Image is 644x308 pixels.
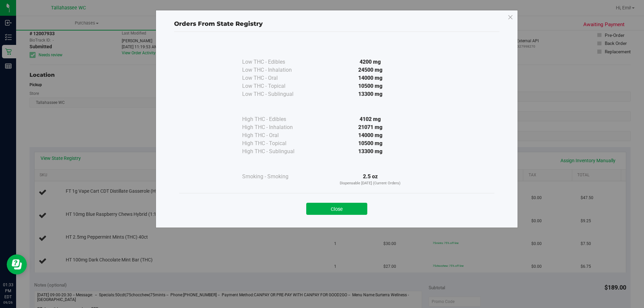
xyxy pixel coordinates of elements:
[174,20,263,27] span: Orders From State Registry
[242,66,309,74] div: Low THC - Inhalation
[309,173,431,186] div: 2.5 oz
[242,82,309,90] div: Low THC - Topical
[309,115,431,123] div: 4102 mg
[309,74,431,82] div: 14000 mg
[242,173,309,181] div: Smoking - Smoking
[309,123,431,131] div: 21071 mg
[309,66,431,74] div: 24500 mg
[242,90,309,98] div: Low THC - Sublingual
[242,131,309,139] div: High THC - Oral
[309,181,431,186] p: Dispensable [DATE] (Current Orders)
[309,139,431,147] div: 10500 mg
[242,74,309,82] div: Low THC - Oral
[309,131,431,139] div: 14000 mg
[306,203,367,215] button: Close
[242,58,309,66] div: Low THC - Edibles
[309,58,431,66] div: 4200 mg
[309,82,431,90] div: 10500 mg
[242,115,309,123] div: High THC - Edibles
[7,254,27,274] iframe: Resource center
[242,147,309,156] div: High THC - Sublingual
[309,147,431,156] div: 13300 mg
[242,123,309,131] div: High THC - Inhalation
[242,139,309,147] div: High THC - Topical
[309,90,431,98] div: 13300 mg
